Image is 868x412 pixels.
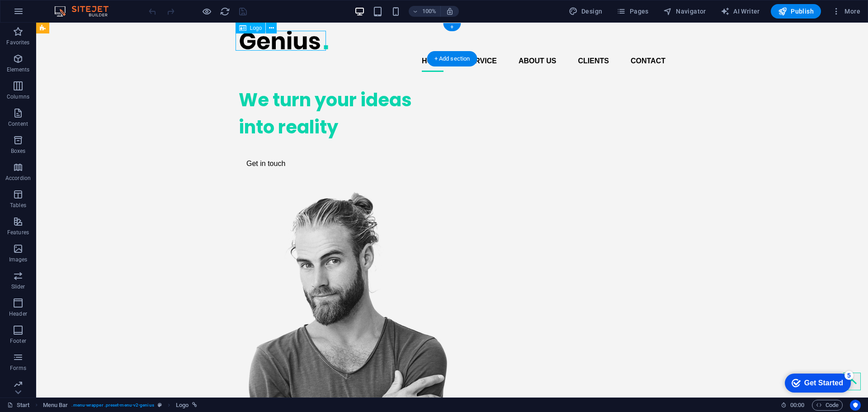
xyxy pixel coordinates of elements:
[5,175,31,182] p: Accordion
[43,400,198,411] nav: breadcrumb
[6,39,29,46] p: Favorites
[7,229,29,236] p: Features
[7,5,73,24] div: Get Started 5 items remaining, 0% complete
[43,400,68,411] span: Click to select. Double-click to edit
[7,93,29,100] p: Columns
[8,120,28,128] p: Content
[11,147,26,155] p: Boxes
[9,310,27,317] p: Header
[10,202,26,209] p: Tables
[27,10,66,18] div: Get Started
[422,6,437,17] h6: 100%
[220,6,230,17] i: Reload page
[7,66,30,73] p: Elements
[158,403,162,407] i: This element is a customizable preset
[192,403,197,407] i: This element is linked
[11,283,25,290] p: Slider
[565,4,606,19] div: Design (Ctrl+Alt+Y)
[790,400,804,411] span: 00 00
[781,400,805,411] h6: Session time
[443,23,461,31] div: +
[409,6,441,17] button: 100%
[717,4,764,19] button: AI Writer
[663,7,706,16] span: Navigator
[219,6,230,17] button: reload
[7,400,30,411] a: Click to cancel selection. Double-click to open Pages
[9,256,28,263] p: Images
[771,4,821,19] button: Publish
[569,7,603,16] span: Design
[797,402,798,408] span: :
[446,7,454,15] i: On resize automatically adjust zoom level to fit chosen device.
[816,400,839,411] span: Code
[828,4,864,19] button: More
[660,4,710,19] button: Navigator
[250,25,262,31] span: Logo
[10,365,26,372] p: Forms
[71,400,154,411] span: . menu-wrapper .preset-menu-v2-genius
[721,7,760,16] span: AI Writer
[67,2,76,11] div: 5
[201,6,212,17] button: Click here to leave preview mode and continue editing
[832,7,860,16] span: More
[613,4,652,19] button: Pages
[10,337,26,345] p: Footer
[812,400,843,411] button: Code
[778,7,814,16] span: Publish
[565,4,606,19] button: Design
[427,51,477,66] div: + Add section
[850,400,861,411] button: Usercentrics
[52,6,120,17] img: Editor Logo
[617,7,648,16] span: Pages
[176,400,189,411] span: Click to select. Double-click to edit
